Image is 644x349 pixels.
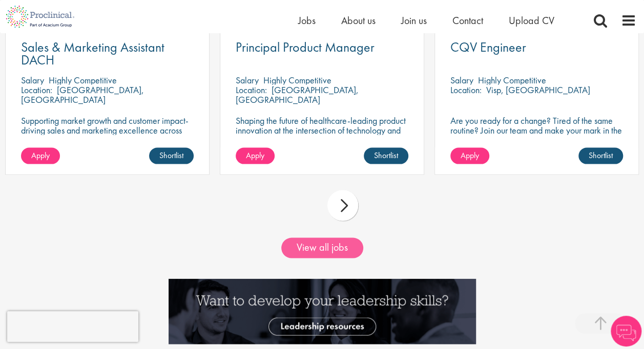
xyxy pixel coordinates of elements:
span: Apply [31,149,50,160]
p: Highly Competitive [263,74,331,85]
a: Shortlist [364,147,408,164]
span: Principal Product Manager [236,38,375,55]
span: Salary [450,74,473,85]
img: Want to develop your leadership skills? See our Leadership Resources [169,278,476,344]
img: Chatbot [611,316,641,346]
span: Apply [246,149,264,160]
a: Apply [21,147,60,164]
a: Join us [401,14,427,27]
p: Highly Competitive [478,74,546,85]
span: Salary [236,74,259,85]
a: Sales & Marketing Assistant DACH [21,40,194,66]
a: Upload CV [509,14,554,27]
span: Location: [236,83,267,95]
p: Supporting market growth and customer impact-driving sales and marketing excellence across DACH i... [21,115,194,144]
span: Location: [21,83,52,95]
p: Highly Competitive [49,74,117,85]
a: Want to develop your leadership skills? See our Leadership Resources [169,304,476,315]
p: [GEOGRAPHIC_DATA], [GEOGRAPHIC_DATA] [236,83,359,105]
a: Apply [450,147,489,164]
p: [GEOGRAPHIC_DATA], [GEOGRAPHIC_DATA] [21,83,144,105]
div: next [327,190,358,221]
span: Location: [450,83,482,95]
span: Sales & Marketing Assistant DACH [21,38,164,68]
a: Jobs [298,14,316,27]
a: Contact [452,14,483,27]
span: Apply [461,149,479,160]
p: Visp, [GEOGRAPHIC_DATA] [486,83,590,95]
a: Shortlist [149,147,194,164]
a: CQV Engineer [450,40,623,53]
a: About us [341,14,376,27]
a: Apply [236,147,275,164]
p: Shaping the future of healthcare-leading product innovation at the intersection of technology and... [236,115,408,144]
iframe: reCAPTCHA [7,311,138,342]
a: View all jobs [281,237,363,258]
span: Salary [21,74,44,85]
p: Are you ready for a change? Tired of the same routine? Join our team and make your mark in the in... [450,115,623,144]
a: Principal Product Manager [236,40,408,53]
a: Shortlist [578,147,623,164]
span: CQV Engineer [450,38,526,55]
